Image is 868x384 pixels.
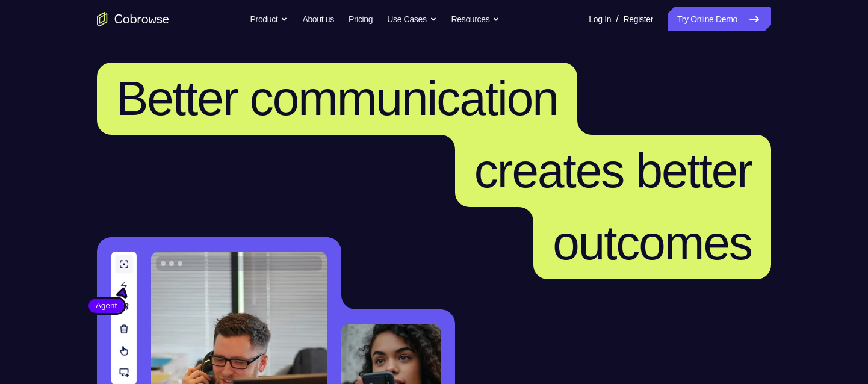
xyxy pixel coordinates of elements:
span: Agent [88,300,124,312]
span: / [616,12,618,26]
a: Pricing [349,7,373,31]
button: Resources [451,7,500,31]
a: Register [624,7,653,31]
span: outcomes [553,216,752,270]
a: About us [302,7,333,31]
a: Log In [589,7,611,31]
a: Try Online Demo [668,7,771,31]
span: Better communication [116,72,558,125]
button: Product [250,7,288,31]
span: creates better [474,144,752,197]
button: Use Cases [387,7,436,31]
a: Go to the home page [97,12,169,26]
